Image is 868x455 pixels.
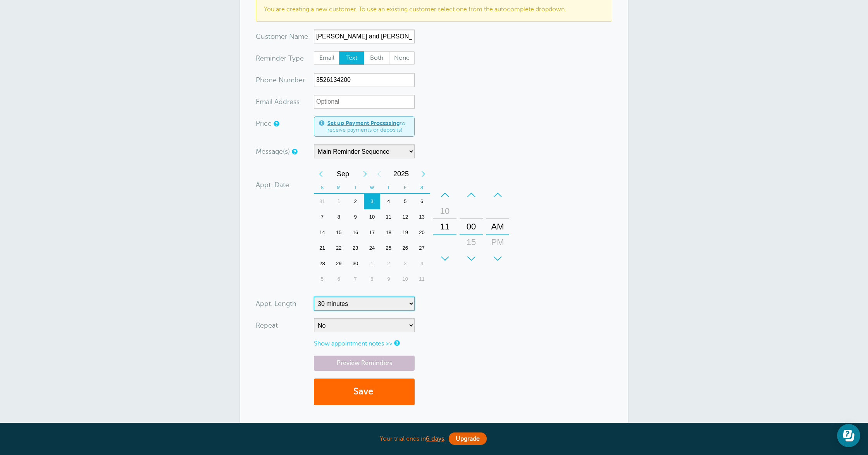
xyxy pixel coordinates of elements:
span: September [328,166,358,182]
div: 8 [364,271,381,287]
div: 12 [397,209,413,225]
div: 10 [436,203,454,219]
div: 9 [380,271,397,287]
div: Hours [433,187,456,266]
div: Monday, September 15 [331,225,347,240]
label: Appt. Length [256,300,296,307]
span: Email [314,52,339,65]
label: Text [339,51,365,65]
div: 6 [413,194,430,209]
span: Both [364,52,389,65]
div: 10 [364,209,381,225]
div: Sunday, October 5 [314,271,331,287]
div: Monday, September 29 [331,256,347,271]
div: Wednesday, September 24 [364,240,381,256]
label: None [389,51,415,65]
div: 14 [314,225,331,240]
div: Tuesday, September 30 [347,256,364,271]
div: Friday, September 5 [397,194,413,209]
input: Optional [314,95,415,109]
div: AM [488,219,507,234]
span: Ema [256,98,269,105]
span: 2025 [386,166,416,182]
div: 31 [314,194,331,209]
th: S [413,182,430,194]
div: Tuesday, September 23 [347,240,364,256]
div: 30 [462,250,480,266]
div: 26 [397,240,413,256]
div: 23 [347,240,364,256]
label: Message(s) [256,148,290,155]
div: 17 [364,225,381,240]
div: 11 [436,219,454,234]
div: 6 [331,271,347,287]
a: Set up Payment Processing [327,120,400,126]
div: Friday, September 26 [397,240,413,256]
div: Saturday, September 20 [413,225,430,240]
div: Monday, October 6 [331,271,347,287]
div: 28 [314,256,331,271]
span: Cus [256,33,268,40]
div: 3 [364,194,381,209]
div: Wednesday, October 8 [364,271,381,287]
div: Tuesday, September 16 [347,225,364,240]
div: 22 [331,240,347,256]
div: Next Year [416,166,430,182]
div: Wednesday, September 17 [364,225,381,240]
div: mber [256,73,314,87]
div: 18 [380,225,397,240]
span: il Add [269,98,287,105]
div: Saturday, September 27 [413,240,430,256]
div: 27 [413,240,430,256]
div: ress [256,95,314,109]
b: 6 days [426,435,444,442]
a: Upgrade [449,432,487,445]
div: Sunday, September 21 [314,240,331,256]
a: Show appointment notes >> [314,340,393,347]
div: 9 [347,209,364,225]
div: Sunday, August 31 [314,194,331,209]
label: Repeat [256,322,278,329]
div: 4 [380,194,397,209]
label: Email [314,51,339,65]
label: Reminder Type [256,55,304,62]
div: Friday, September 19 [397,225,413,240]
label: Price [256,120,272,127]
span: to receive payments or deposits! [327,120,410,134]
th: T [347,182,364,194]
div: Thursday, October 9 [380,271,397,287]
div: Your trial ends in . [240,431,628,447]
div: 5 [397,194,413,209]
div: 10 [397,271,413,287]
div: Sunday, September 7 [314,209,331,225]
div: 29 [331,256,347,271]
div: Wednesday, September 10 [364,209,381,225]
div: 4 [413,256,430,271]
div: 2 [380,256,397,271]
div: 2 [347,194,364,209]
div: Previous Month [314,166,328,182]
div: Previous Year [372,166,386,182]
span: Pho [256,76,269,83]
th: M [331,182,347,194]
div: Next Month [358,166,372,182]
div: Monday, September 22 [331,240,347,256]
div: Monday, September 1 [331,194,347,209]
div: 11 [380,209,397,225]
div: 1 [364,256,381,271]
div: Friday, October 3 [397,256,413,271]
div: 1 [331,194,347,209]
div: Saturday, October 4 [413,256,430,271]
div: Wednesday, September 3 [364,194,381,209]
a: An optional price for the appointment. If you set a price, you can include a payment link in your... [274,121,278,126]
div: Sunday, September 14 [314,225,331,240]
div: 21 [314,240,331,256]
iframe: Resource center [837,424,860,447]
div: Saturday, September 6 [413,194,430,209]
div: Thursday, September 25 [380,240,397,256]
span: None [389,52,414,65]
div: 25 [380,240,397,256]
label: Appt. Date [256,181,289,188]
div: 7 [314,209,331,225]
div: 5 [314,271,331,287]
